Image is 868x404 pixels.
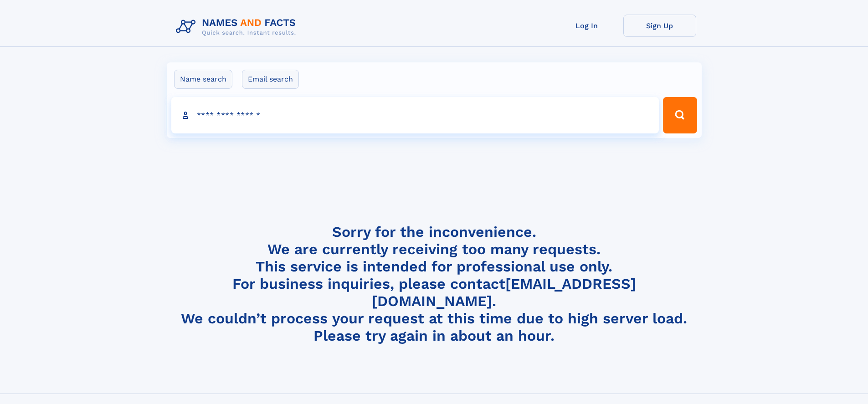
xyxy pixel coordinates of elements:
[172,223,696,345] h4: Sorry for the inconvenience. We are currently receiving too many requests. This service is intend...
[242,70,299,89] label: Email search
[623,15,696,37] a: Sign Up
[172,15,303,39] img: Logo Names and Facts
[663,97,697,133] button: Search Button
[372,275,636,310] a: [EMAIL_ADDRESS][DOMAIN_NAME]
[550,15,623,37] a: Log In
[171,97,659,133] input: search input
[174,70,232,89] label: Name search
